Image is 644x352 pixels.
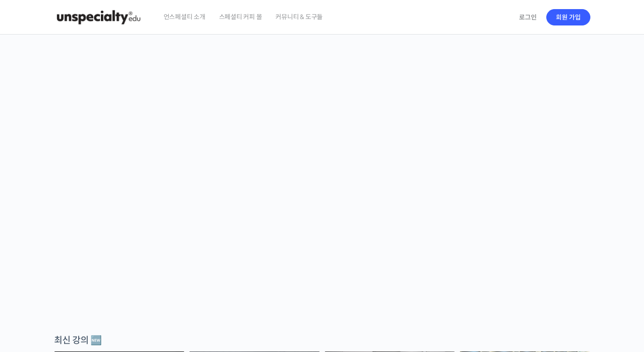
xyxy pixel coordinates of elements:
[54,334,590,347] div: 최신 강의 🆕
[9,139,635,185] p: [PERSON_NAME]을 다하는 당신을 위해, 최고와 함께 만든 커피 클래스
[514,7,542,28] a: 로그인
[546,9,590,25] a: 회원 가입
[9,189,635,202] p: 시간과 장소에 구애받지 않고, 검증된 커리큘럼으로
